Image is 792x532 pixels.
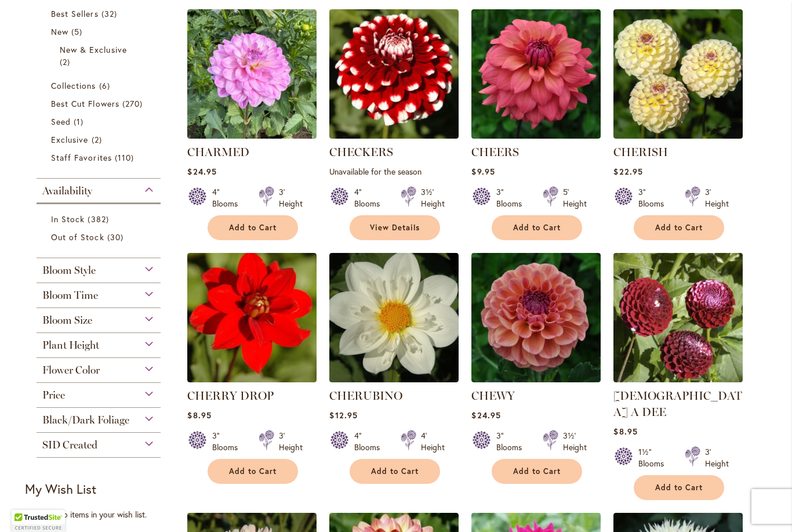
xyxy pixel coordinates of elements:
[350,215,440,240] a: View Details
[51,8,149,20] a: Best Sellers
[634,475,724,500] button: Add to Cart
[208,215,298,240] button: Add to Cart
[42,389,65,401] span: Price
[115,151,137,164] span: 110
[25,480,96,497] strong: My Wish List
[51,8,99,19] span: Best Sellers
[496,186,529,209] div: 3" Blooms
[60,44,140,68] a: New &amp; Exclusive
[421,186,445,209] div: 3½' Height
[471,374,601,385] a: CHEWY
[492,459,582,484] button: Add to Cart
[25,509,180,520] div: You have no items in your wish list.
[187,9,317,139] img: CHARMED
[471,166,495,177] span: $9.95
[638,446,671,469] div: 1½" Blooms
[492,215,582,240] button: Add to Cart
[51,98,119,109] span: Best Cut Flowers
[471,410,500,421] span: $24.95
[208,459,298,484] button: Add to Cart
[187,253,317,382] img: CHERRY DROP
[655,483,703,493] span: Add to Cart
[51,79,149,92] a: Collections
[187,374,317,385] a: CHERRY DROP
[88,213,111,225] span: 382
[74,115,86,128] span: 1
[51,80,96,91] span: Collections
[229,223,277,233] span: Add to Cart
[187,389,274,403] a: CHERRY DROP
[212,186,245,209] div: 4" Blooms
[187,166,216,177] span: $24.95
[51,134,88,145] span: Exclusive
[122,97,146,110] span: 270
[71,26,85,38] span: 5
[107,231,126,243] span: 30
[99,79,113,92] span: 6
[187,130,317,141] a: CHARMED
[42,264,96,277] span: Bloom Style
[329,253,459,382] img: CHERUBINO
[613,253,743,382] img: CHICK A DEE
[51,97,149,110] a: Best Cut Flowers
[51,26,149,38] a: New
[471,130,601,141] a: CHEERS
[92,133,105,146] span: 2
[101,8,120,20] span: 32
[329,410,357,421] span: $12.95
[60,44,127,55] span: New & Exclusive
[279,186,303,209] div: 3' Height
[613,166,642,177] span: $22.95
[613,9,743,139] img: CHERISH
[496,430,529,453] div: 3" Blooms
[51,151,149,164] a: Staff Favorites
[354,186,387,209] div: 4" Blooms
[60,56,73,68] span: 2
[634,215,724,240] button: Add to Cart
[471,145,519,159] a: CHEERS
[329,374,459,385] a: CHERUBINO
[51,213,149,225] a: In Stock 382
[613,374,743,385] a: CHICK A DEE
[279,430,303,453] div: 3' Height
[613,389,742,419] a: [DEMOGRAPHIC_DATA] A DEE
[705,446,729,469] div: 3' Height
[51,115,149,128] a: Seed
[51,133,149,146] a: Exclusive
[638,186,671,209] div: 3" Blooms
[563,430,587,453] div: 3½' Height
[350,459,440,484] button: Add to Cart
[187,410,211,421] span: $8.95
[370,223,420,233] span: View Details
[705,186,729,209] div: 3' Height
[354,430,387,453] div: 4" Blooms
[212,430,245,453] div: 3" Blooms
[421,430,445,453] div: 4' Height
[229,466,277,476] span: Add to Cart
[513,466,561,476] span: Add to Cart
[513,223,561,233] span: Add to Cart
[329,145,393,159] a: CHECKERS
[613,145,668,159] a: CHERISH
[187,145,249,159] a: CHARMED
[42,184,92,197] span: Availability
[9,491,41,523] iframe: Launch Accessibility Center
[471,389,515,403] a: CHEWY
[42,439,97,451] span: SID Created
[329,130,459,141] a: CHECKERS
[51,26,68,37] span: New
[471,253,601,382] img: CHEWY
[42,414,129,426] span: Black/Dark Foliage
[51,213,85,225] span: In Stock
[613,130,743,141] a: CHERISH
[613,426,637,437] span: $8.95
[42,364,100,377] span: Flower Color
[655,223,703,233] span: Add to Cart
[329,389,402,403] a: CHERUBINO
[51,152,112,163] span: Staff Favorites
[471,9,601,139] img: CHEERS
[42,289,98,302] span: Bloom Time
[42,339,99,352] span: Plant Height
[42,314,92,327] span: Bloom Size
[371,466,419,476] span: Add to Cart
